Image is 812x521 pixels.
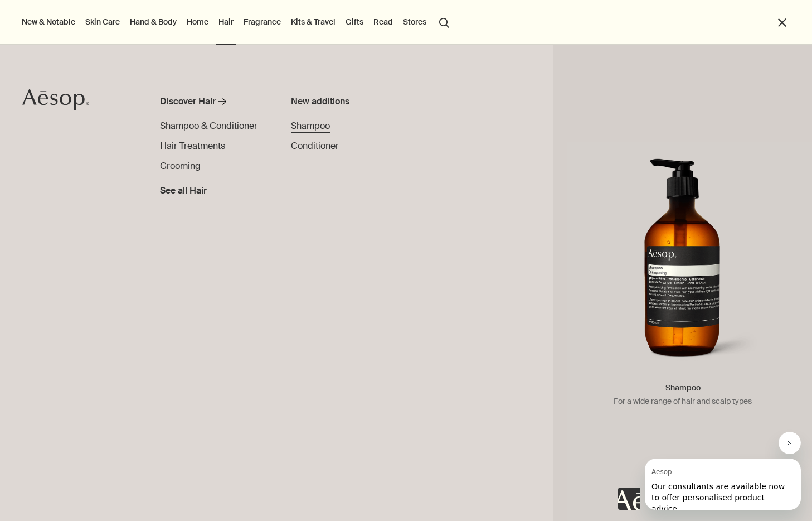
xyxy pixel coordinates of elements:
span: Conditioner [291,140,339,152]
span: Our consultants are available now to offer personalised product advice. [7,23,140,55]
iframe: Message from Aesop [645,459,801,510]
a: Discover Hair [160,95,267,113]
a: Aesop [20,86,92,117]
span: Shampoo & Conditioner [160,120,257,132]
img: Aesop shampoo with amber bottle with pump [597,158,769,370]
iframe: Close message from Aesop [779,432,801,454]
a: Aesop shampoo with amber bottle with pumpShampooFor a wide range of hair and scalp types [565,147,801,418]
div: Discover Hair [160,95,216,108]
a: Hand & Body [128,15,179,29]
a: Hair Treatments [160,139,225,153]
h5: Shampoo [565,382,801,407]
a: Read [371,15,395,29]
svg: Aesop [22,89,89,111]
a: Gifts [343,15,366,29]
a: Kits & Travel [289,15,338,29]
span: Shampoo [291,120,330,132]
div: New additions [291,95,421,108]
button: Close the Menu [776,16,789,29]
a: See all Hair [160,180,207,197]
div: Aesop says "Our consultants are available now to offer personalised product advice.". Open messag... [618,432,801,510]
span: Grooming [160,160,201,172]
a: Skin Care [83,15,122,29]
button: Open search [434,11,454,32]
p: For a wide range of hair and scalp types [565,395,801,407]
a: Shampoo [291,119,330,133]
span: See all Hair [160,184,207,197]
button: Stores [401,15,429,29]
a: Home [184,15,211,29]
a: Hair [216,15,236,29]
a: Fragrance [241,15,283,29]
a: Grooming [160,160,201,173]
a: Conditioner [291,139,339,153]
iframe: no content [618,488,640,510]
button: New & Notable [20,15,77,29]
a: Shampoo & Conditioner [160,119,257,133]
span: Hair Treatments [160,140,225,152]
